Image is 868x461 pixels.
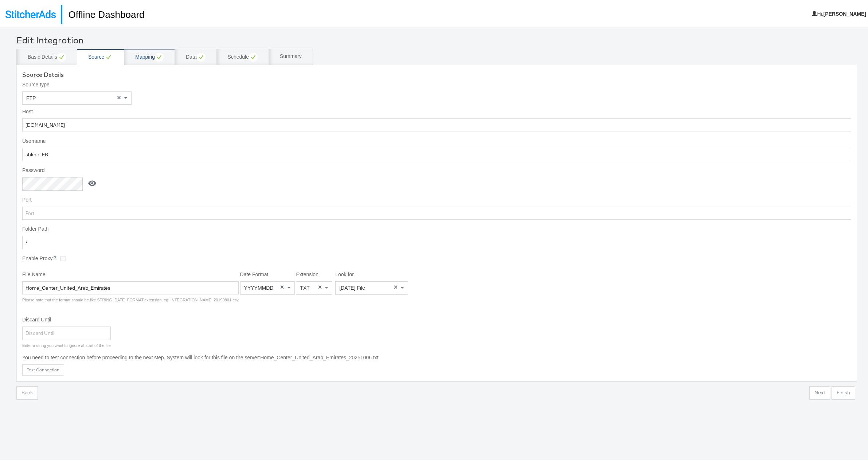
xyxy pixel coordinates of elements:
label: Password [22,165,83,173]
span: Clear value [392,280,399,293]
span: × [117,93,121,99]
label: File Name [22,270,239,277]
label: Source type [22,80,851,87]
input: Port [22,205,851,219]
button: Back [16,385,38,398]
div: Summary [280,51,302,59]
div: Enter a string you want to ignore at start of the file [22,341,111,347]
button: Finish [832,385,855,398]
div: Source [88,51,113,60]
span: × [280,282,284,289]
div: Edit Integration [16,32,857,45]
label: Extension [296,270,332,277]
div: Basic Details [28,51,66,60]
span: × [318,282,322,289]
span: × [394,282,398,289]
label: Date Format [240,270,295,277]
span: Clear value [317,280,323,293]
h1: Offline Dashboard [61,4,144,22]
input: Folder Path [22,234,851,248]
input: File Name [22,280,239,293]
label: Folder Path [22,224,851,231]
span: Clear value [116,90,122,103]
input: Host [22,117,851,130]
label: Host [22,107,851,114]
div: Mapping [135,51,164,60]
input: Discard Until [22,325,111,339]
span: [DATE] File [339,284,365,289]
span: TXT [300,284,309,289]
div: Please note that the format should be like STRING_DATE_FORMAT.extension, eg: INTEGRATION_NAME_201... [22,296,239,302]
div: Data [186,51,206,60]
label: Username [22,136,851,144]
span: YYYYMMDD [244,284,274,289]
label: You need to test connection before proceeding to the next step. System will look for this file on... [22,353,851,360]
input: Username [22,146,851,160]
button: Next [809,385,830,398]
label: Enable Proxy [22,254,57,261]
span: FTP [26,94,36,99]
b: [PERSON_NAME] [824,9,866,15]
label: Discard Until [22,315,111,322]
label: Port [22,195,851,202]
div: Schedule [228,51,258,60]
div: Source Details [22,69,851,78]
span: Clear value [279,280,285,293]
img: StitcherAds [5,9,56,17]
button: Test Connection [22,363,64,374]
label: Look for [335,270,408,277]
